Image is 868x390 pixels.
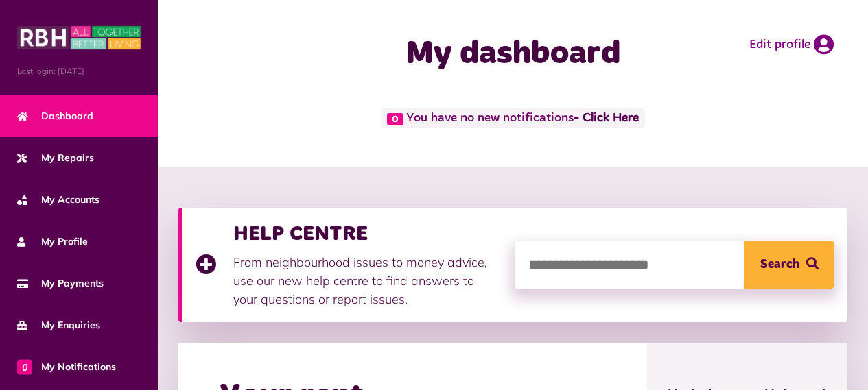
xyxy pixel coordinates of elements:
span: My Payments [17,276,104,291]
span: My Repairs [17,151,94,165]
span: 0 [17,359,32,374]
span: Last login: [DATE] [17,65,141,77]
span: My Accounts [17,193,99,207]
span: My Notifications [17,360,116,374]
p: From neighbourhood issues to money advice, use our new help centre to find answers to your questi... [233,253,501,308]
span: Search [760,241,799,289]
h3: HELP CENTRE [233,221,501,246]
h1: My dashboard [349,34,677,74]
span: My Enquiries [17,318,100,332]
a: - Click Here [574,112,639,125]
a: Edit profile [749,34,834,55]
img: MyRBH [17,24,141,51]
span: You have no new notifications [381,108,645,128]
span: Dashboard [17,109,93,123]
span: 0 [387,113,403,125]
span: My Profile [17,234,88,249]
button: Search [744,241,834,289]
